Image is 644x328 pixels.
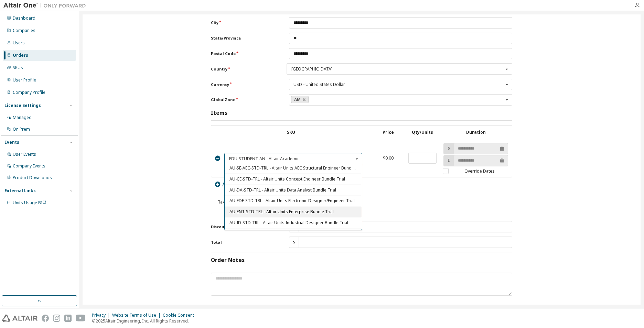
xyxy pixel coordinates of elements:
[405,125,440,139] th: Qty/Units
[291,67,504,71] div: [GEOGRAPHIC_DATA]
[13,28,35,33] div: Companies
[289,79,512,90] div: Currency
[13,15,35,21] div: Dashboard
[13,127,30,132] div: On Prem
[13,65,23,70] div: SKUs
[229,188,357,192] span: AU-DA-STD-TRL - Altair Units Data Analyst Bundle Trial
[289,237,299,248] div: $
[291,96,309,103] a: AM
[92,318,198,324] p: © 2025 Altair Engineering, Inc. All Rights Reserved.
[299,221,512,232] input: Discount
[289,48,512,59] input: Postal Code
[13,152,36,157] div: User Events
[211,240,278,245] label: Total
[293,83,345,87] div: USD - United States Dollar
[4,103,41,108] div: License Settings
[163,313,198,318] div: Cookie Consent
[229,221,357,225] span: AU-ID-STD-TRL - Altair Units Industrial Designer Bundle Trial
[229,177,357,181] span: AU-CE-STD-TRL - Altair Units Concept Engineer Bundle Trial
[211,110,227,117] h3: Items
[371,125,405,139] th: Price
[299,237,512,248] input: Total
[53,315,60,322] img: instagram.svg
[211,224,278,230] label: Discount
[289,94,512,106] div: GlobalZone
[229,166,357,170] span: AU-SE-AEC-STD-TRL - Altair Units AEC Structural Engineer Bundle Trial
[3,2,89,9] img: Altair One
[13,115,32,120] div: Managed
[211,35,278,41] label: State/Province
[211,20,278,25] label: City
[211,51,278,56] label: Postal Code
[289,33,512,44] input: State/Province
[289,17,512,29] input: City
[112,313,163,318] div: Website Terms of Use
[229,199,357,203] span: AU-EDE-STD-TRL - Altair Units Electronic Designer/Engineer Trial
[211,66,275,72] label: Country
[4,188,36,194] div: External Links
[287,63,512,75] div: Country
[371,139,405,177] td: $0.00
[215,181,245,188] a: Add Item
[92,313,112,318] div: Privacy
[229,210,357,214] span: AU-ENT-STD-TRL - Altair Units Enterprise Bundle Trial
[211,125,371,139] th: SKU
[13,175,52,181] div: Product Downloads
[13,90,45,95] div: Company Profile
[211,82,278,87] label: Currency
[211,257,245,264] h3: Order Notes
[13,163,45,169] div: Company Events
[440,125,512,139] th: Duration
[13,53,28,58] div: Orders
[211,97,278,102] label: GlobalZone
[444,145,451,151] label: S
[42,315,49,322] img: facebook.svg
[13,200,46,206] span: Units Usage BI
[2,315,37,322] img: altair_logo.svg
[4,140,19,145] div: Events
[64,315,72,322] img: linkedin.svg
[13,77,36,83] div: User Profile
[13,40,25,46] div: Users
[444,157,451,163] label: E
[443,168,508,174] label: Override Dates
[76,315,86,322] img: youtube.svg
[218,199,240,205] span: Tax Exempt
